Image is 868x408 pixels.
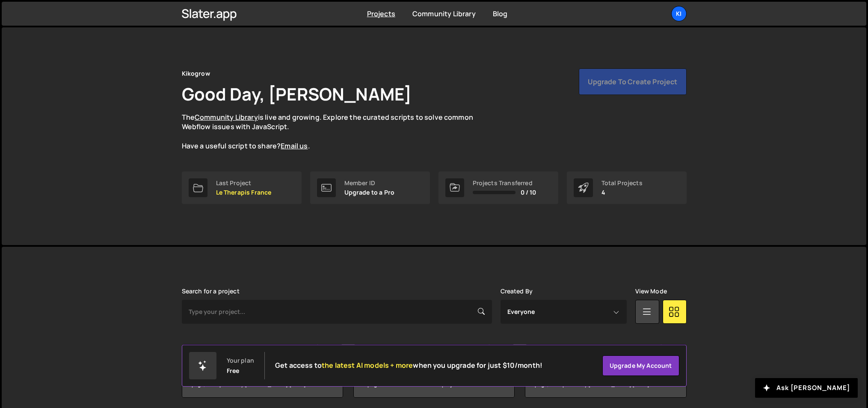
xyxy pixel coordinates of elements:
[367,9,395,18] a: Projects
[216,189,272,196] p: Le Therapis France
[755,378,858,398] button: Ask [PERSON_NAME]
[275,361,542,370] h2: Get access to when you upgrade for just $10/month!
[671,6,687,21] a: Ki
[281,141,308,151] a: Email us
[216,180,272,186] div: Last Project
[182,82,412,106] h1: Good Day, [PERSON_NAME]
[601,180,643,186] div: Total Projects
[182,300,492,324] input: Type your project...
[227,357,254,364] div: Your plan
[182,68,210,79] div: Kikogrow
[525,344,686,398] a: Su SuiFest Created by [PERSON_NAME] 1 page, last updated by [PERSON_NAME] [DATE]
[473,180,536,186] div: Projects Transferred
[412,9,476,18] a: Community Library
[182,171,302,204] a: Last Project Le Therapis France
[195,112,258,122] a: Community Library
[182,344,343,398] a: Le Le Therapis France Created by [PERSON_NAME] 1 page, last updated by [PERSON_NAME] [DATE]
[601,189,643,196] p: 4
[182,288,240,295] label: Search for a project
[322,361,413,370] span: the latest AI models + more
[493,9,508,18] a: Blog
[501,288,533,295] label: Created By
[182,112,490,151] p: The is live and growing. Explore the curated scripts to solve common Webflow issues with JavaScri...
[227,367,240,374] div: Free
[521,189,536,196] span: 0 / 10
[353,344,515,398] a: Le Le Therapis France Created by [PERSON_NAME] No pages have been added to this project
[344,180,395,186] div: Member ID
[602,355,679,376] a: Upgrade my account
[635,288,667,295] label: View Mode
[344,189,395,196] p: Upgrade to a Pro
